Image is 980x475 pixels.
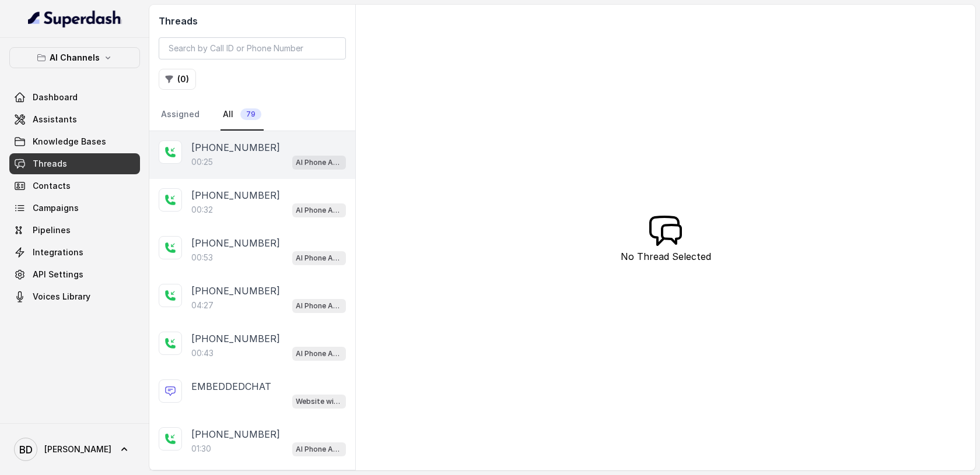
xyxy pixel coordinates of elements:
span: Assistants [33,114,77,125]
a: Pipelines [9,220,140,241]
a: API Settings [9,264,140,285]
p: 00:43 [191,347,213,359]
span: 79 [240,108,261,120]
span: API Settings [33,269,83,280]
span: Dashboard [33,92,78,103]
p: [PHONE_NUMBER] [191,427,280,441]
p: AI Phone Assistant [296,205,342,216]
a: All79 [220,99,264,131]
a: Threads [9,153,140,174]
p: Website widget [296,396,342,407]
nav: Tabs [159,99,346,131]
p: No Thread Selected [621,249,711,263]
p: AI Phone Assistant [296,444,342,455]
span: Integrations [33,247,83,258]
p: [PHONE_NUMBER] [191,332,280,346]
p: 00:53 [191,252,213,263]
p: 01:30 [191,443,211,455]
a: Dashboard [9,87,140,108]
p: AI Phone Assistant [296,157,342,168]
p: 00:32 [191,204,213,216]
p: [PHONE_NUMBER] [191,236,280,250]
input: Search by Call ID or Phone Number [159,37,346,59]
p: [PHONE_NUMBER] [191,140,280,154]
a: Voices Library [9,286,140,307]
p: [PHONE_NUMBER] [191,188,280,202]
a: [PERSON_NAME] [9,433,140,466]
img: light.svg [28,9,122,28]
span: [PERSON_NAME] [44,444,111,455]
a: Campaigns [9,198,140,219]
span: Voices Library [33,291,90,302]
span: Contacts [33,180,71,192]
p: 00:25 [191,156,213,168]
a: Assistants [9,109,140,130]
span: Knowledge Bases [33,136,106,147]
p: AI Phone Assistant [296,348,342,360]
span: Threads [33,158,67,170]
text: BD [19,444,33,456]
p: EMBEDDEDCHAT [191,379,271,393]
h2: Threads [159,14,346,28]
button: (0) [159,69,196,90]
a: Integrations [9,242,140,263]
p: AI Phone Assistant [296,252,342,264]
a: Assigned [159,99,202,131]
span: Campaigns [33,202,79,214]
button: AI Channels [9,47,140,68]
a: Contacts [9,175,140,196]
p: [PHONE_NUMBER] [191,284,280,298]
p: AI Phone Assistant [296,300,342,312]
a: Knowledge Bases [9,131,140,152]
p: AI Channels [50,51,100,65]
p: 04:27 [191,300,213,311]
span: Pipelines [33,224,71,236]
